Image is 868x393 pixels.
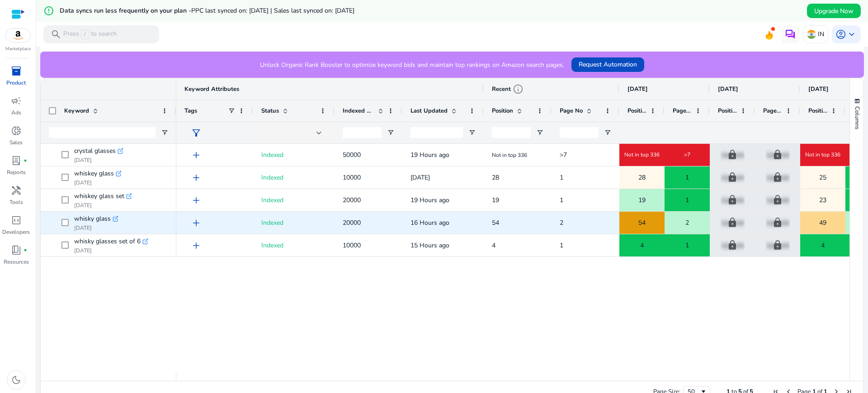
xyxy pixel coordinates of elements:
[560,241,563,250] span: 1
[261,241,283,250] span: Indexed
[492,241,495,250] span: 4
[74,179,121,186] p: [DATE]
[11,109,21,117] p: Ads
[5,46,31,52] p: Marketplace
[721,168,745,187] p: Upgrade
[819,191,826,209] span: 23
[74,224,118,232] p: [DATE]
[74,190,124,203] span: whiskey glass set
[74,235,141,248] span: whisky glasses set of 6
[11,155,22,166] span: lab_profile
[387,129,394,136] button: Open Filter Menu
[9,138,23,147] p: Sales
[492,127,531,138] input: Position Filter Input
[685,236,689,255] span: 1
[9,198,23,206] p: Tools
[685,168,689,187] span: 1
[685,213,689,232] span: 2
[343,218,361,227] span: 20000
[11,374,22,385] span: dark_mode
[343,196,361,204] span: 20000
[11,95,22,106] span: campaign
[536,129,543,136] button: Open Filter Menu
[261,218,283,227] span: Indexed
[184,107,197,115] span: Tags
[571,57,644,72] button: Request Automation
[579,60,637,69] span: Request Automation
[814,6,854,16] span: Upgrade Now
[343,107,374,115] span: Indexed Products
[74,247,148,254] p: [DATE]
[343,127,382,138] input: Indexed Products Filter Input
[11,125,22,136] span: donut_small
[805,151,840,158] span: Not in top 336
[6,28,30,42] img: amazon.svg
[11,245,22,256] span: book_4
[721,236,745,255] p: Upgrade
[6,79,26,87] p: Product
[807,30,816,39] img: in.svg
[24,248,27,252] span: fiber_manual_record
[721,191,745,209] p: Upgrade
[261,151,283,159] span: Indexed
[260,60,564,70] p: Unlock Organic Rank Booster to optimize keyword bids and maintain top rankings on Amazon search p...
[2,228,30,236] p: Developers
[684,151,690,158] span: >7
[763,107,782,115] span: Page No
[819,213,826,232] span: 49
[492,107,513,115] span: Position
[343,173,361,182] span: 10000
[64,107,89,115] span: Keyword
[11,66,22,76] span: inventory_2
[24,159,27,162] span: fiber_manual_record
[627,107,646,115] span: Position
[74,145,116,157] span: crystal glasses
[766,236,790,255] p: Upgrade
[638,191,646,209] span: 19
[63,29,117,39] p: Press to search
[191,240,202,251] span: add
[560,151,567,159] span: >7
[560,127,599,138] input: Page No Filter Input
[640,236,644,255] span: 4
[49,127,156,138] input: Keyword Filter Input
[43,5,54,16] mat-icon: error_outline
[638,213,646,232] span: 54
[513,84,524,95] span: info
[4,258,29,266] p: Resources
[184,85,239,93] span: Keyword Attributes
[604,129,611,136] button: Open Filter Menu
[410,241,449,250] span: 15 Hours ago
[410,151,449,159] span: 19 Hours ago
[60,7,354,15] h5: Data syncs run less frequently on your plan -
[721,213,745,232] p: Upgrade
[492,152,527,159] span: Not in top 336
[492,84,524,95] div: Recent
[191,195,202,206] span: add
[846,29,857,40] span: keyboard_arrow_down
[835,29,846,40] span: account_circle
[261,107,279,115] span: Status
[261,173,283,182] span: Indexed
[81,29,89,39] span: /
[685,191,689,209] span: 1
[560,107,583,115] span: Page No
[51,29,61,40] span: search
[261,196,283,204] span: Indexed
[191,172,202,183] span: add
[766,191,790,209] p: Upgrade
[492,173,499,182] span: 28
[410,196,449,204] span: 19 Hours ago
[468,129,476,136] button: Open Filter Menu
[560,218,563,227] span: 2
[818,26,824,42] p: IN
[808,85,829,93] span: [DATE]
[627,85,648,93] span: [DATE]
[74,213,111,225] span: whisky glass
[718,85,738,93] span: [DATE]
[766,146,790,164] p: Upgrade
[766,168,790,187] p: Upgrade
[492,218,499,227] span: 54
[410,107,448,115] span: Last Updated
[853,106,861,129] span: Columns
